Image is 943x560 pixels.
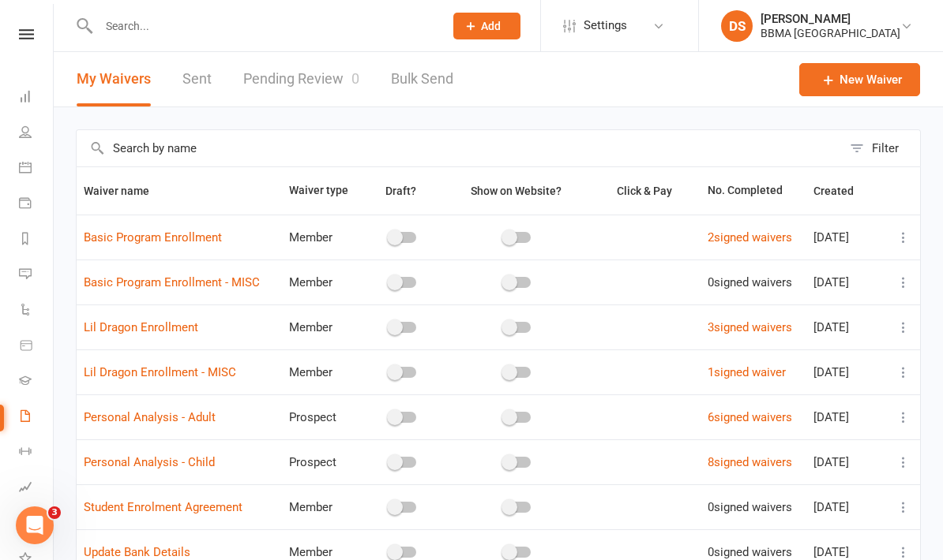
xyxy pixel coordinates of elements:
th: Waiver type [282,167,361,215]
td: Member [282,349,361,394]
a: Product Sales [19,329,54,364]
span: 0 [351,70,359,87]
div: BBMA [GEOGRAPHIC_DATA] [761,26,900,40]
a: 1signed waiver [708,365,786,379]
button: My Waivers [77,52,151,106]
input: Search... [94,15,433,37]
td: [DATE] [806,349,884,394]
td: [DATE] [806,215,884,259]
span: Settings [584,8,627,43]
span: Draft? [385,185,416,197]
button: Filter [842,130,920,166]
a: Basic Program Enrollment [84,230,222,245]
div: [PERSON_NAME] [761,12,900,26]
span: Show on Website? [471,185,562,197]
td: Prospect [282,394,361,439]
td: [DATE] [806,439,884,484]
a: Calendar [19,151,54,187]
a: Assessments [19,471,54,506]
td: Member [282,259,361,304]
a: 6signed waivers [708,410,792,424]
td: [DATE] [806,484,884,529]
input: Search by name [77,130,842,166]
td: Prospect [282,439,361,484]
span: Waiver name [84,185,167,197]
td: [DATE] [806,259,884,304]
button: Click & Pay [603,181,689,200]
span: 3 [48,506,61,519]
a: Dashboard [19,80,54,116]
button: Show on Website? [456,181,579,200]
a: Pending Review0 [243,52,359,106]
td: [DATE] [806,304,884,349]
a: Lil Dragon Enrollment [84,320,198,334]
div: Filter [872,139,899,158]
a: Reports [19,222,54,258]
button: Created [813,181,871,200]
button: Waiver name [84,181,167,200]
span: Click & Pay [617,185,672,197]
td: [DATE] [806,394,884,439]
th: No. Completed [701,167,807,215]
td: Member [282,484,361,529]
span: 0 signed waivers [708,275,792,289]
a: New Waiver [799,63,920,96]
a: Personal Analysis - Adult [84,410,216,424]
a: Student Enrolment Agreement [84,500,242,514]
a: Basic Program Enrollment - MISC [84,275,260,289]
a: People [19,116,54,151]
span: 0 signed waivers [708,500,792,514]
a: Payments [19,187,54,222]
td: Member [282,215,361,259]
span: Add [481,20,501,32]
span: 0 signed waivers [708,545,792,559]
a: 8signed waivers [708,455,792,469]
a: Bulk Send [391,52,453,106]
button: Add [453,13,520,39]
a: Personal Analysis - Child [84,455,215,469]
a: 3signed waivers [708,320,792,334]
div: DS [721,10,753,42]
a: 2signed waivers [708,230,792,245]
a: Lil Dragon Enrollment - MISC [84,365,236,379]
iframe: Intercom live chat [16,506,54,544]
button: Draft? [371,181,434,200]
td: Member [282,304,361,349]
a: Sent [182,52,212,106]
a: Update Bank Details [84,545,190,559]
span: Created [813,185,871,197]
